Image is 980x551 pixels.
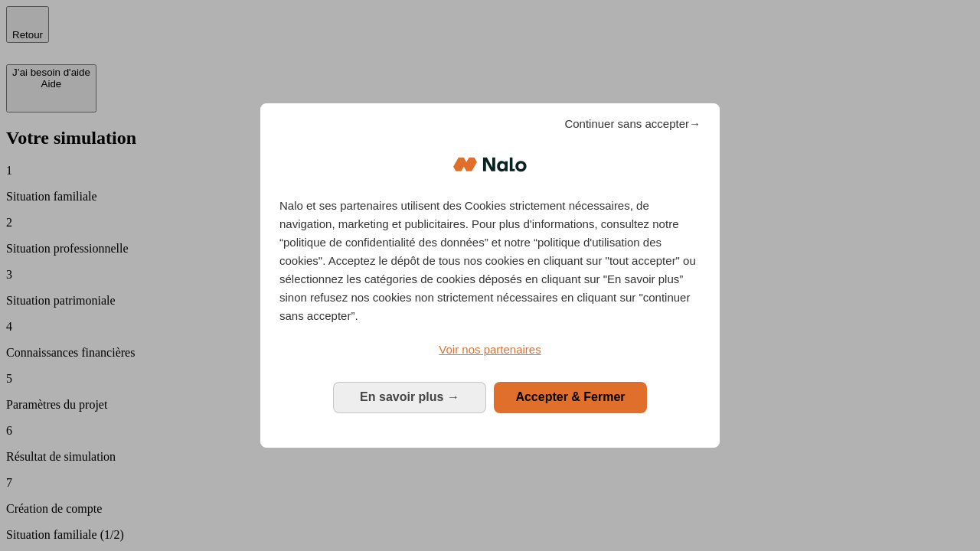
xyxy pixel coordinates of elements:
img: Logo [453,142,527,187]
a: Voir nos partenaires [279,341,701,359]
span: Voir nos partenaires [439,343,541,356]
div: Bienvenue chez Nalo Gestion du consentement [260,103,720,447]
p: Nalo et ses partenaires utilisent des Cookies strictement nécessaires, de navigation, marketing e... [279,197,701,325]
button: Accepter & Fermer: Accepter notre traitement des données et fermer [494,382,647,412]
span: Continuer sans accepter→ [564,115,701,133]
span: Accepter & Fermer [515,390,625,403]
span: En savoir plus → [360,390,459,403]
button: En savoir plus: Configurer vos consentements [333,382,486,412]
